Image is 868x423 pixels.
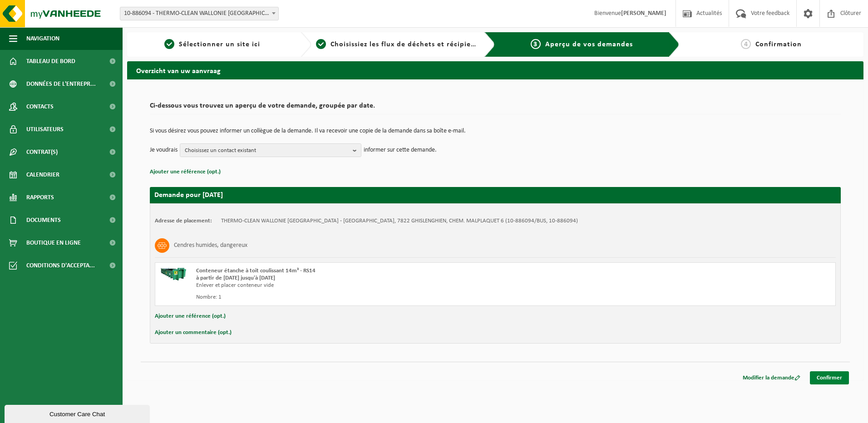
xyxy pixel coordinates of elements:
span: 3 [531,39,541,49]
span: 2 [316,39,326,49]
span: Boutique en ligne [26,231,81,254]
span: Calendrier [26,163,59,186]
strong: [PERSON_NAME] [621,10,666,17]
span: 10-886094 - THERMO-CLEAN WALLONIE FRANCE - NORD - GHISLENGHIEN [120,7,279,20]
span: 10-886094 - THERMO-CLEAN WALLONIE FRANCE - NORD - GHISLENGHIEN [120,7,278,20]
a: Confirmer [810,371,849,384]
span: 1 [164,39,174,49]
strong: Demande pour [DATE] [154,192,223,199]
span: Rapports [26,186,54,209]
p: informer sur cette demande. [364,143,437,157]
span: Navigation [26,27,59,50]
span: Conteneur étanche à toit coulissant 14m³ - RS14 [196,268,316,274]
span: Conditions d'accepta... [26,254,95,277]
span: Sélectionner un site ici [179,41,260,48]
span: Choisissiez les flux de déchets et récipients [330,41,482,48]
span: Données de l'entrepr... [26,73,96,95]
a: Modifier la demande [736,371,807,384]
a: 2Choisissiez les flux de déchets et récipients [316,39,478,50]
p: Si vous désirez vous pouvez informer un collègue de la demande. Il va recevoir une copie de la de... [150,128,841,134]
span: Choisissez un contact existant [185,144,349,157]
button: Choisissez un contact existant [180,143,361,157]
span: Contrat(s) [26,141,58,163]
p: Je voudrais [150,143,178,157]
div: Enlever et placer conteneur vide [196,282,532,289]
div: Nombre: 1 [196,294,532,301]
strong: Adresse de placement: [155,218,212,224]
span: Contacts [26,95,54,118]
span: Documents [26,209,61,231]
iframe: chat widget [5,403,152,423]
a: 1Sélectionner un site ici [132,39,293,50]
span: Confirmation [755,41,802,48]
button: Ajouter une référence (opt.) [155,310,226,322]
h2: Overzicht van uw aanvraag [127,61,863,79]
span: Aperçu de vos demandes [545,41,633,48]
h3: Cendres humides, dangereux [174,238,247,253]
span: Tableau de bord [26,50,75,73]
span: 4 [741,39,751,49]
img: HK-RS-14-GN-00.png [160,267,187,281]
button: Ajouter une référence (opt.) [150,166,221,178]
strong: à partir de [DATE] jusqu'à [DATE] [196,275,275,281]
td: THERMO-CLEAN WALLONIE [GEOGRAPHIC_DATA] - [GEOGRAPHIC_DATA], 7822 GHISLENGHIEN, CHEM. MALPLAQUET ... [221,217,578,225]
button: Ajouter un commentaire (opt.) [155,327,232,339]
h2: Ci-dessous vous trouvez un aperçu de votre demande, groupée par date. [150,102,841,114]
span: Utilisateurs [26,118,64,141]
